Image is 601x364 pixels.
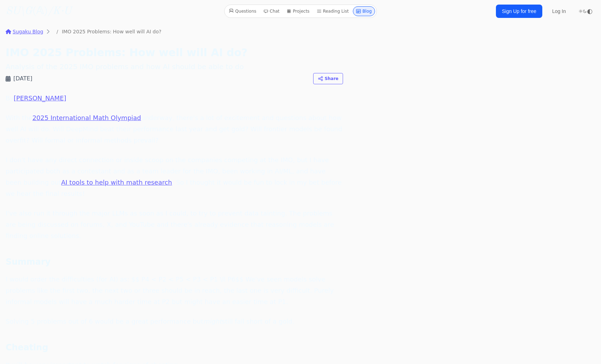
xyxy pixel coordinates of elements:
h2: Analysis of the 2025 IMO problems and how AI should be able to do [6,62,343,72]
nav: breadcrumbs [6,28,343,35]
p: With the underway, there's a lot of excitement and questions about how well AI will do. Will Deep... [6,112,343,146]
a: Projects [284,6,312,16]
a: Log In [548,5,570,18]
a: SU\G(𝔸)/K·U [6,5,71,18]
p: I would order the difficulties (for AI) as: $$ P4 < P2 < P5 < P3 < P1 \ll P6$$ We've seen models ... [6,274,343,307]
a: Sugaku Blog [6,28,43,35]
p: Solving 5 problems out of 6 would be a great performance but still fall short of a gold. [6,316,343,327]
a: [PERSON_NAME] [14,94,66,102]
h3: Cheating [6,341,343,354]
time: [DATE] [13,74,32,83]
span: ◐ [587,8,593,14]
a: Sign Up for free [496,5,542,18]
button: ◐ [579,4,593,18]
a: Chat [260,6,282,16]
p: By . [6,93,343,104]
li: IMO 2025 Problems: How well will AI do? [53,28,161,35]
h3: Summary [6,256,343,268]
em: might [203,318,221,325]
a: AI tools to help with math research [61,179,172,186]
p: I've also run it through the major LLMs as soon as I could, to try to prevent data tainting. The ... [6,208,343,241]
i: /K·U [48,6,71,16]
h1: IMO 2025 Problems: How well will AI do? [6,46,343,59]
a: Questions [226,6,259,16]
p: I don't have any direct connection or inside scoop on the companies competing at the IMO, but I h... [6,154,343,199]
a: Reading List [314,6,352,16]
i: SU\G [6,6,32,16]
a: Blog [353,6,375,16]
span: Share [325,75,338,82]
a: 2025 International Math Olympiad [32,114,141,121]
